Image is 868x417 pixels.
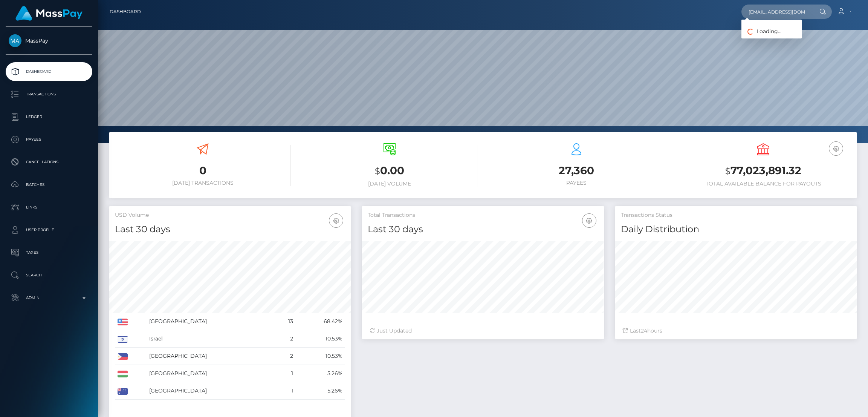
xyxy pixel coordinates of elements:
td: 13 [275,313,296,330]
p: Payees [9,134,89,145]
p: Transactions [9,89,89,100]
span: MassPay [6,37,92,44]
a: Cancellations [6,153,92,172]
h5: Total Transactions [368,212,598,219]
h4: Daily Distribution [621,223,851,236]
td: 10.53% [296,348,345,365]
img: MassPay [9,34,21,47]
input: Search... [741,5,812,19]
img: AU.png [118,388,128,395]
h4: Last 30 days [115,223,345,236]
h5: USD Volume [115,212,345,219]
td: 1 [275,365,296,382]
td: [GEOGRAPHIC_DATA] [147,382,275,400]
td: 2 [275,330,296,348]
h5: Transactions Status [621,212,851,219]
h3: 77,023,891.32 [675,163,851,179]
a: Links [6,198,92,217]
p: Batches [9,179,89,190]
span: Loading... [741,28,781,35]
a: Payees [6,130,92,149]
td: 1 [275,382,296,400]
h6: [DATE] Volume [302,181,477,187]
p: Admin [9,292,89,304]
img: IL.png [118,336,128,343]
p: Dashboard [9,66,89,77]
td: Israel [147,330,275,348]
small: $ [375,166,380,176]
p: Ledger [9,111,89,123]
a: Search [6,266,92,285]
h3: 0 [115,163,290,178]
h6: [DATE] Transactions [115,180,290,186]
a: Dashboard [110,4,141,20]
td: [GEOGRAPHIC_DATA] [147,313,275,330]
h6: Total Available Balance for Payouts [675,181,851,187]
div: Last hours [623,327,849,335]
a: Admin [6,288,92,307]
h6: Payees [489,180,664,186]
p: Links [9,202,89,213]
td: [GEOGRAPHIC_DATA] [147,365,275,382]
small: $ [725,166,730,176]
td: 5.26% [296,365,345,382]
a: Batches [6,175,92,194]
span: 24 [641,327,647,334]
td: [GEOGRAPHIC_DATA] [147,348,275,365]
img: MassPay Logo [15,6,83,21]
p: Cancellations [9,156,89,168]
div: Just Updated [370,327,596,335]
a: Transactions [6,85,92,104]
img: HU.png [118,371,128,377]
td: 5.26% [296,382,345,400]
h3: 0.00 [302,163,477,179]
h4: Last 30 days [368,223,598,236]
td: 68.42% [296,313,345,330]
h3: 27,360 [489,163,664,178]
td: 2 [275,348,296,365]
a: Dashboard [6,62,92,81]
img: PH.png [118,353,128,360]
a: User Profile [6,221,92,239]
a: Ledger [6,107,92,126]
p: Search [9,270,89,281]
td: 10.53% [296,330,345,348]
img: US.png [118,319,128,325]
p: Taxes [9,247,89,258]
a: Taxes [6,243,92,262]
p: User Profile [9,224,89,236]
